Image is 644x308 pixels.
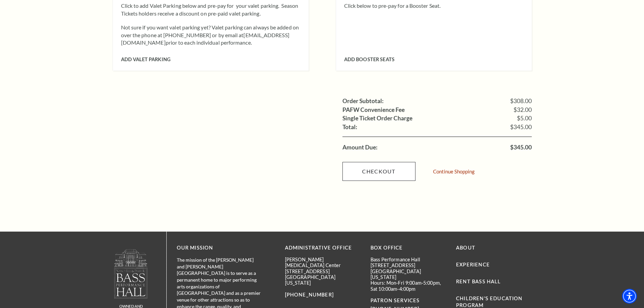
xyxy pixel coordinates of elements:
[285,291,360,299] p: [PHONE_NUMBER]
[342,107,405,113] label: PAFW Convenience Fee
[177,244,261,252] p: OUR MISSION
[456,295,522,308] a: Children's Education Program
[342,115,412,121] label: Single Ticket Order Charge
[510,124,532,130] span: $345.00
[510,144,532,150] span: $345.00
[114,249,148,299] img: owned and operated by Performing Arts Fort Worth, A NOT-FOR-PROFIT 501(C)3 ORGANIZATION
[517,115,532,121] span: $5.00
[344,56,395,62] span: Add Booster Seats
[371,268,446,280] p: [GEOGRAPHIC_DATA][US_STATE]
[514,107,532,113] span: $32.00
[342,162,415,181] a: Checkout
[342,144,378,150] label: Amount Due:
[285,244,360,252] p: Administrative Office
[285,268,360,274] p: [STREET_ADDRESS]
[371,280,446,292] p: Hours: Mon-Fri 9:00am-5:00pm, Sat 10:00am-4:00pm
[433,169,475,174] a: Continue Shopping
[371,244,446,252] p: BOX OFFICE
[456,245,475,251] a: About
[510,98,532,104] span: $308.00
[456,262,490,267] a: Experience
[371,262,446,268] p: [STREET_ADDRESS]
[622,289,637,304] div: Accessibility Menu
[342,98,384,104] label: Order Subtotal:
[285,274,360,286] p: [GEOGRAPHIC_DATA][US_STATE]
[342,124,357,130] label: Total:
[456,279,501,284] a: Rent Bass Hall
[344,2,524,9] p: Click below to pre-pay for a Booster Seat.
[285,257,360,268] p: [PERSON_NAME][MEDICAL_DATA] Center
[121,2,301,17] p: Click to add Valet Parking below and pre-pay for your valet parking. Season Tickets holders recei...
[121,56,170,62] span: Add Valet Parking
[121,24,301,46] p: Not sure if you want valet parking yet? Valet parking can always be added on over the phone at [P...
[371,257,446,262] p: Bass Performance Hall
